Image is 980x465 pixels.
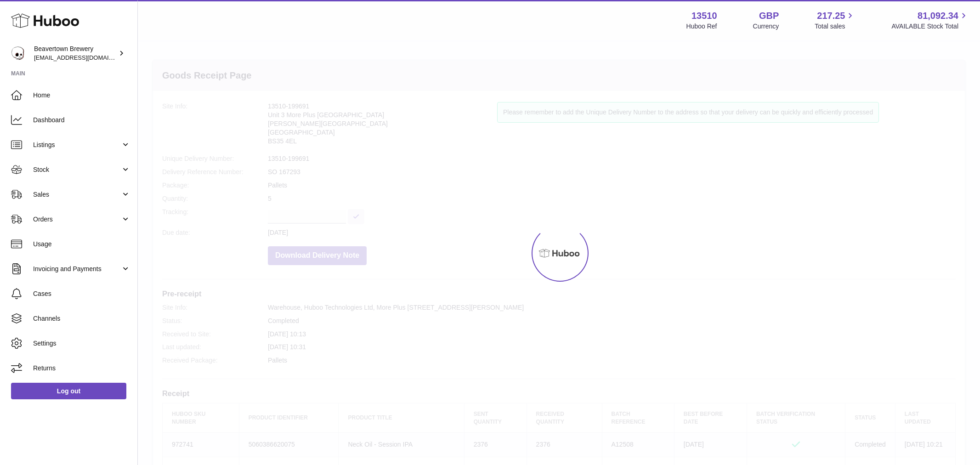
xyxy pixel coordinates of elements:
[753,22,779,31] div: Currency
[891,10,969,31] a: 81,092.34 AVAILABLE Stock Total
[33,190,121,199] span: Sales
[33,165,121,174] span: Stock
[33,240,130,249] span: Usage
[815,10,855,31] a: 217.25 Total sales
[11,46,25,60] img: aoife@beavertownbrewery.co.uk
[815,22,855,31] span: Total sales
[11,383,126,399] a: Log out
[891,22,969,31] span: AVAILABLE Stock Total
[918,10,958,22] span: 81,092.34
[33,91,130,100] span: Home
[33,116,130,125] span: Dashboard
[34,45,117,62] div: Beavertown Brewery
[817,10,845,22] span: 217.25
[33,339,130,348] span: Settings
[33,141,121,149] span: Listings
[691,10,717,22] strong: 13510
[33,289,130,298] span: Cases
[33,265,121,273] span: Invoicing and Payments
[33,215,121,224] span: Orders
[686,22,717,31] div: Huboo Ref
[33,364,130,373] span: Returns
[34,54,135,61] span: [EMAIL_ADDRESS][DOMAIN_NAME]
[759,10,779,22] strong: GBP
[33,314,130,323] span: Channels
